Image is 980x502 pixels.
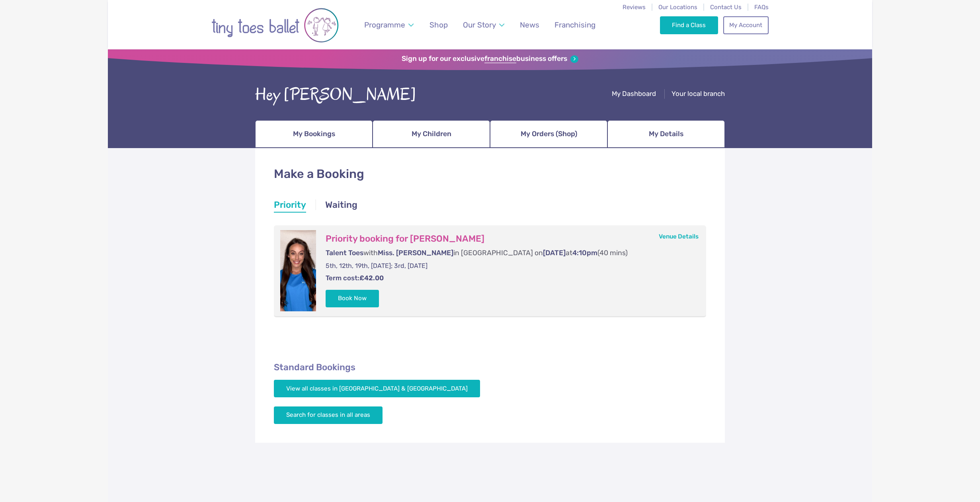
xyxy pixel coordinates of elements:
[710,4,742,11] a: Contact Us
[672,90,725,100] a: Your local branch
[373,120,490,148] a: My Children
[429,20,448,29] span: Shop
[274,406,383,424] a: Search for classes in all areas
[612,90,656,98] span: My Dashboard
[463,20,496,29] span: Our Story
[543,249,566,257] span: [DATE]
[412,127,451,141] span: My Children
[274,166,706,183] h1: Make a Booking
[623,4,646,11] a: Reviews
[754,4,769,11] a: FAQs
[672,90,725,98] span: Your local branch
[326,273,690,283] p: Term cost:
[274,380,480,397] a: View all classes in [GEOGRAPHIC_DATA] & [GEOGRAPHIC_DATA]
[723,16,769,34] a: My Account
[255,120,373,148] a: My Bookings
[572,249,597,257] span: 4:10pm
[554,20,595,29] span: Franchising
[274,362,706,373] h2: Standard Bookings
[459,16,508,34] a: Our Story
[612,90,656,100] a: My Dashboard
[426,16,452,34] a: Shop
[658,4,697,11] a: Our Locations
[484,55,516,63] strong: franchise
[326,262,690,270] p: 5th, 12th, 19th, [DATE]; 3rd, [DATE]
[326,290,379,307] button: Book Now
[364,20,405,29] span: Programme
[520,20,539,29] span: News
[649,127,683,141] span: My Details
[211,5,339,45] img: tiny toes ballet
[516,16,543,34] a: News
[326,249,363,257] span: Talent Toes
[325,199,357,213] a: Waiting
[551,16,599,34] a: Franchising
[293,127,335,141] span: My Bookings
[326,248,690,258] p: with in [GEOGRAPHIC_DATA] on at (40 mins)
[378,249,453,257] span: Miss. [PERSON_NAME]
[359,274,384,282] strong: £42.00
[326,233,690,244] h3: Priority booking for [PERSON_NAME]
[255,82,416,107] div: Hey [PERSON_NAME]
[659,233,699,240] a: Venue Details
[521,127,577,141] span: My Orders (Shop)
[402,55,578,63] a: Sign up for our exclusivefranchisebusiness offers
[361,16,418,34] a: Programme
[607,120,725,148] a: My Details
[490,120,607,148] a: My Orders (Shop)
[660,16,718,34] a: Find a Class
